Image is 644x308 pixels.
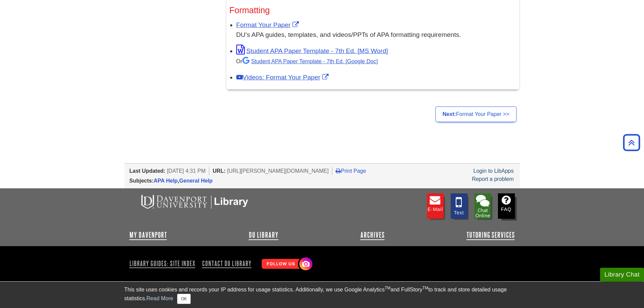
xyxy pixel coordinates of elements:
[129,193,258,210] img: DU Libraries
[258,255,314,274] img: Follow Us! Instagram
[498,193,515,219] a: FAQ
[129,168,166,174] span: Last Updated:
[385,286,390,290] sup: TM
[167,168,206,174] span: [DATE] 4:31 PM
[129,258,198,269] a: Library Guides: Site Index
[467,231,515,239] a: Tutoring Services
[336,168,341,173] i: Print Page
[236,30,516,40] div: DU's APA guides, templates, and videos/PPTs of APA formatting requirements.
[435,106,516,122] a: Next:Format Your Paper >>
[129,231,167,239] a: My Davenport
[124,286,520,304] div: This site uses cookies and records your IP address for usage statistics. Additionally, we use Goo...
[236,21,301,28] a: Link opens in new window
[179,178,213,184] a: General Help
[177,294,190,304] button: Close
[474,193,491,219] li: Chat with Library
[621,138,642,147] a: Back to Top
[360,231,385,239] a: Archives
[199,258,254,269] a: Contact DU Library
[443,111,456,117] strong: Next:
[474,193,491,219] img: Library Chat
[451,193,468,219] a: Text
[227,168,329,174] span: [URL][PERSON_NAME][DOMAIN_NAME]
[236,58,378,64] small: Or
[427,193,444,219] a: E-mail
[154,178,178,184] a: APA Help
[213,168,225,174] span: URL:
[146,295,173,301] a: Read More
[336,168,366,174] a: Print Page
[472,176,514,182] a: Report a problem
[230,5,516,15] h3: Formatting
[242,58,378,64] a: Student APA Paper Template - 7th Ed. [Google Doc]
[236,74,330,81] a: Link opens in new window
[154,178,213,184] span: ,
[473,168,514,174] a: Login to LibApps
[600,268,644,282] button: Library Chat
[423,286,428,290] sup: TM
[129,178,154,184] span: Subjects:
[249,231,279,239] a: DU Library
[236,47,388,54] a: Link opens in new window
